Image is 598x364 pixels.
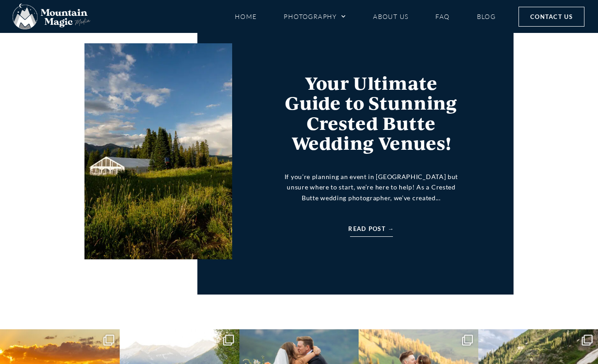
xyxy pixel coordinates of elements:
[530,12,573,22] span: Contact Us
[519,7,584,27] a: Contact Us
[13,4,90,30] img: Mountain Magic Media photography logo Crested Butte Photographer
[348,224,394,234] a: Read Post →
[284,9,346,24] a: Photography
[235,9,496,24] nav: Menu
[235,9,257,24] a: Home
[84,43,232,259] img: Umbrella Bar Ten Peaks Crested Butte photographer Gunnison photographers Colorado photography - p...
[281,171,462,203] p: If you’re planning an event in [GEOGRAPHIC_DATA] but unsure where to start, we’re here to help! A...
[477,9,496,24] a: Blog
[462,335,473,346] svg: Clone
[103,335,114,346] svg: Clone
[435,9,449,24] a: FAQ
[582,335,593,346] svg: Clone
[281,73,462,153] h3: Your Ultimate Guide to Stunning Crested Butte Wedding Venues!
[223,335,234,346] svg: Clone
[373,9,408,24] a: About Us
